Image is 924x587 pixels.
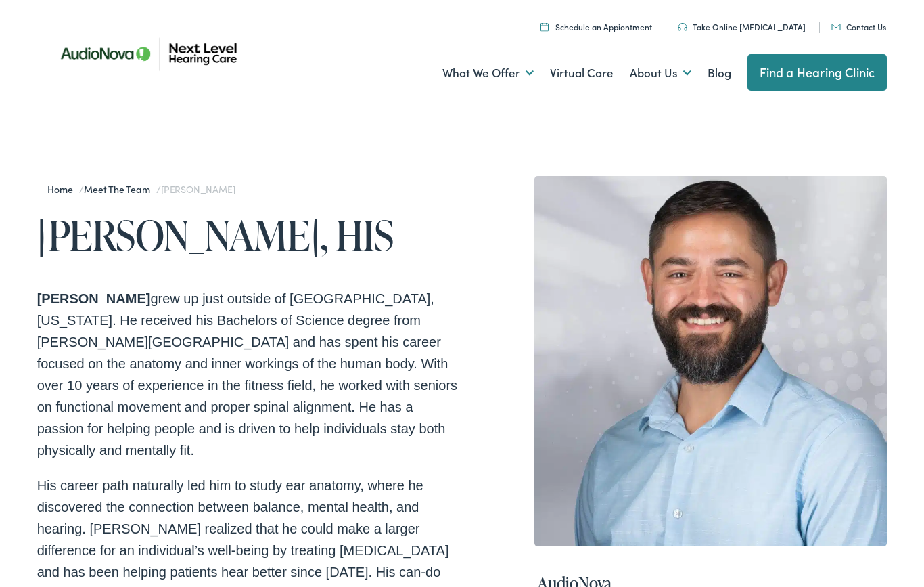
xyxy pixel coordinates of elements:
[161,182,235,196] span: [PERSON_NAME]
[708,48,731,98] a: Blog
[831,21,886,32] a: Contact Us
[540,22,549,31] img: Calendar icon representing the ability to schedule a hearing test or hearing aid appointment at N...
[37,213,462,257] h1: [PERSON_NAME], HIS
[678,23,687,31] img: An icon symbolizing headphones, colored in teal, suggests audio-related services or features.
[831,24,841,30] img: An icon representing mail communication is presented in a unique teal color.
[84,182,156,196] a: Meet the Team
[47,182,235,196] span: / /
[47,182,79,196] a: Home
[540,21,652,32] a: Schedule an Appiontment
[630,48,691,98] a: About Us
[678,21,806,32] a: Take Online [MEDICAL_DATA]
[550,48,614,98] a: Virtual Care
[442,48,534,98] a: What We Offer
[747,54,887,91] a: Find a Hearing Clinic
[37,291,151,306] strong: [PERSON_NAME]
[37,288,462,461] p: grew up just outside of [GEOGRAPHIC_DATA], [US_STATE]. He received his Bachelors of Science degre...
